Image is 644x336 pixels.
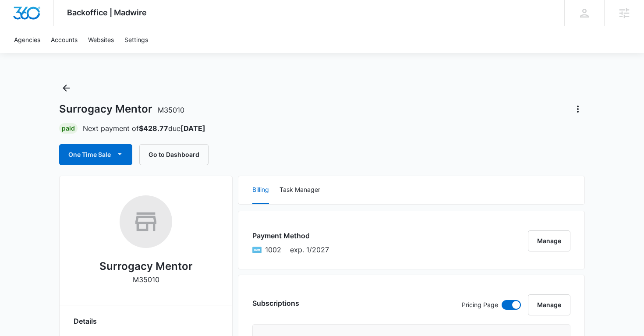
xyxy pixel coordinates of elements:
[99,258,193,274] h2: Surrogacy Mentor
[139,124,168,133] strong: $428.77
[180,124,205,133] strong: [DATE]
[571,102,585,116] button: Actions
[59,123,78,134] div: Paid
[133,274,159,285] p: M35010
[462,300,498,310] p: Pricing Page
[265,244,281,255] span: American Express ending with
[59,144,132,165] button: One Time Sale
[59,103,184,116] h1: Surrogacy Mentor
[83,26,119,53] a: Websites
[528,294,570,315] button: Manage
[74,316,97,326] span: Details
[252,298,299,308] h3: Subscriptions
[252,176,269,204] button: Billing
[59,81,73,95] button: Back
[119,26,153,53] a: Settings
[139,144,209,165] button: Go to Dashboard
[67,8,147,17] span: Backoffice | Madwire
[290,244,329,255] span: exp. 1/2027
[280,176,320,204] button: Task Manager
[46,26,83,53] a: Accounts
[9,26,46,53] a: Agencies
[528,230,570,251] button: Manage
[252,230,329,241] h3: Payment Method
[158,106,184,114] span: M35010
[83,123,205,134] p: Next payment of due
